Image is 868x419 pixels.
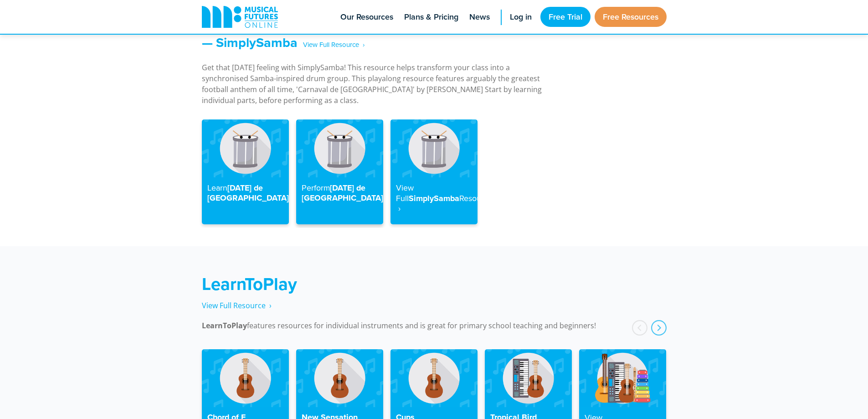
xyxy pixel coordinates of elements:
[202,320,667,331] p: features resources for individual instruments and is great for primary school teaching and beginn...
[302,182,330,193] strong: Perform
[396,183,472,214] h4: SimplySamba
[510,11,532,23] span: Log in
[469,11,490,23] span: News
[595,7,667,27] a: Free Resources
[632,320,647,336] div: prev
[202,33,365,52] a: — SimplySamba‎ ‎ ‎ View Full Resource‎‏‏‎ ‎ ›
[202,300,272,311] a: View Full Resource‎‏‏‎ ‎ ›
[396,192,493,214] strong: Resource ‎ ›
[202,119,289,224] a: Learn[DATE] de [GEOGRAPHIC_DATA]
[390,119,478,224] a: View FullSimplySambaResource ‎ ›
[207,183,283,203] h4: [DATE] de [GEOGRAPHIC_DATA]
[202,321,247,331] strong: LearnToPlay
[202,271,297,296] strong: LearnToPlay
[202,300,272,310] span: View Full Resource‎‏‏‎ ‎ ›
[202,62,557,106] p: Get that [DATE] feeling with SimplySamba! This resource helps transform your class into a synchro...
[302,183,378,203] h4: [DATE] de [GEOGRAPHIC_DATA]
[207,182,227,193] strong: Learn
[540,7,591,27] a: Free Trial
[396,182,414,204] strong: View Full
[340,11,393,23] span: Our Resources
[651,320,667,336] div: next
[404,11,458,23] span: Plans & Pricing
[298,37,365,53] span: ‎ ‎ ‎ View Full Resource‎‏‏‎ ‎ ›
[296,119,383,224] a: Perform[DATE] de [GEOGRAPHIC_DATA]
